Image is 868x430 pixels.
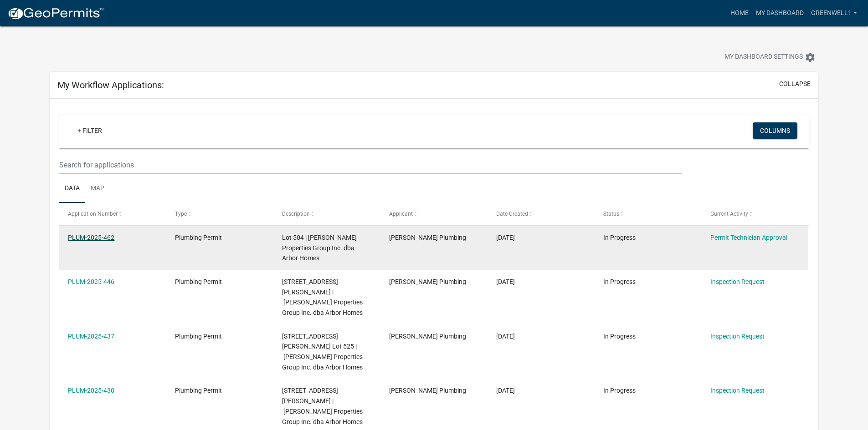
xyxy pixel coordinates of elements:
[752,5,807,22] a: My Dashboard
[603,234,636,241] span: In Progress
[70,122,109,139] a: + Filter
[496,387,515,394] span: 07/29/2025
[282,278,363,316] span: 7997 STACY SPRINGS BLVD., Lot 526 | Clayton Properties Group Inc. dba Arbor Homes
[496,234,515,241] span: 08/20/2025
[496,278,515,285] span: 08/13/2025
[496,333,515,340] span: 08/01/2025
[710,211,748,217] span: Current Activity
[166,203,273,225] datatable-header-cell: Type
[603,278,636,285] span: In Progress
[724,52,803,63] span: My Dashboard Settings
[282,387,363,425] span: 7982 Stacy Springs Blvd., Lot 509 | Clayton Properties Group Inc. dba Arbor Homes
[389,211,413,217] span: Applicant
[779,79,811,89] button: collapse
[175,387,222,394] span: Plumbing Permit
[59,156,681,174] input: Search for applications
[380,203,488,225] datatable-header-cell: Applicant
[175,234,222,241] span: Plumbing Permit
[68,211,118,217] span: Application Number
[603,387,636,394] span: In Progress
[389,387,466,394] span: Greenwell Plumbing
[807,5,861,22] a: Greenwell1
[282,333,363,371] span: 7995 Stacy Spring Blvd. Lot 525 | Clayton Properties Group Inc. dba Arbor Homes
[389,333,466,340] span: Greenwell Plumbing
[710,278,765,285] a: Inspection Request
[389,234,466,241] span: Greenwell Plumbing
[273,203,380,225] datatable-header-cell: Description
[57,80,164,91] h5: My Workflow Applications:
[59,174,85,203] a: Data
[68,387,114,394] a: PLUM-2025-430
[68,333,114,340] a: PLUM-2025-437
[727,5,752,22] a: Home
[603,211,619,217] span: Status
[68,234,114,241] a: PLUM-2025-462
[488,203,595,225] datatable-header-cell: Date Created
[175,333,222,340] span: Plumbing Permit
[805,52,816,63] i: settings
[85,174,110,203] a: Map
[603,333,636,340] span: In Progress
[717,48,823,66] button: My Dashboard Settingssettings
[175,211,187,217] span: Type
[594,203,701,225] datatable-header-cell: Status
[282,234,357,262] span: Lot 504 | Clayton Properties Group Inc. dba Arbor Homes
[701,203,808,225] datatable-header-cell: Current Activity
[496,211,528,217] span: Date Created
[753,122,797,139] button: Columns
[282,211,310,217] span: Description
[175,278,222,285] span: Plumbing Permit
[710,333,765,340] a: Inspection Request
[710,387,765,394] a: Inspection Request
[389,278,466,285] span: Greenwell Plumbing
[710,234,787,241] a: Permit Technician Approval
[59,203,166,225] datatable-header-cell: Application Number
[68,278,114,285] a: PLUM-2025-446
